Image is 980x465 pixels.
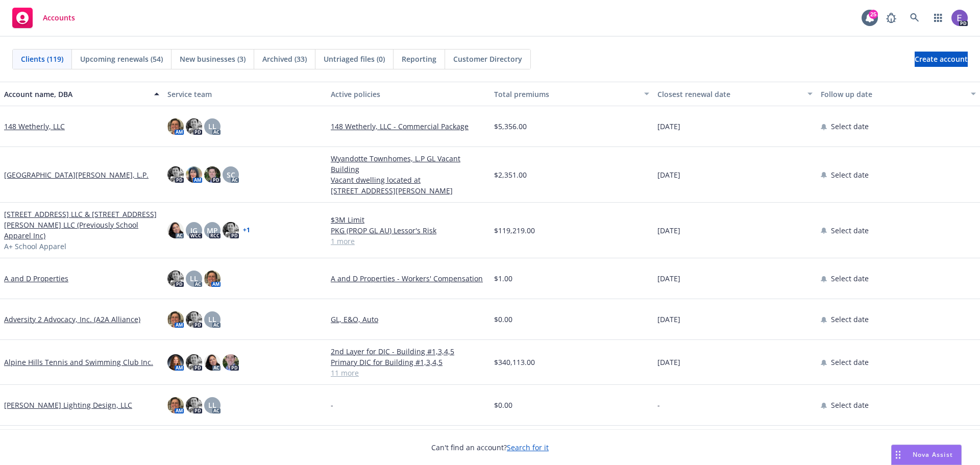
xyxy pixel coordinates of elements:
div: Active policies [331,89,486,100]
span: [DATE] [657,273,680,284]
span: Select date [831,357,869,368]
span: [DATE] [657,225,680,236]
span: [DATE] [657,169,680,180]
span: Select date [831,273,869,284]
div: Closest renewal date [657,89,801,100]
img: photo [223,354,239,371]
span: Select date [831,225,869,236]
div: Drag to move [892,445,904,464]
div: Follow up date [821,89,965,100]
span: MP [207,225,218,236]
button: Follow up date [817,82,980,106]
a: 148 Wetherly, LLC [4,121,65,132]
span: $340,113.00 [494,357,535,368]
span: Accounts [43,14,75,22]
span: - [331,400,333,410]
div: 25 [869,10,878,19]
button: Total premiums [490,82,653,106]
span: Select date [831,121,869,132]
a: [STREET_ADDRESS] LLC & [STREET_ADDRESS][PERSON_NAME] LLC (Previously School Apparel Inc) [4,209,159,241]
a: A and D Properties [4,273,68,284]
span: $1.00 [494,273,512,284]
img: photo [167,222,184,238]
a: Wyandotte Townhomes, L.P GL Vacant Building [331,153,486,175]
img: photo [951,10,968,26]
img: photo [167,397,184,413]
a: Switch app [928,8,948,28]
span: JG [190,225,198,236]
img: photo [186,118,202,135]
a: + 1 [243,227,250,233]
a: 2nd Layer for DIC - Building #1,3,4,5 [331,346,486,357]
span: - [657,400,660,410]
span: [DATE] [657,314,680,325]
button: Nova Assist [891,445,962,465]
a: $3M Limit [331,214,486,225]
img: photo [167,118,184,135]
span: $5,356.00 [494,121,527,132]
div: Service team [167,89,323,100]
span: [DATE] [657,357,680,368]
span: $0.00 [494,314,512,325]
a: Create account [915,52,968,67]
span: New businesses (3) [180,54,246,64]
img: photo [167,311,184,328]
span: Create account [915,50,968,69]
div: Account name, DBA [4,89,148,100]
span: $119,219.00 [494,225,535,236]
div: Total premiums [494,89,638,100]
span: Archived (33) [262,54,307,64]
span: SC [227,169,235,180]
a: 11 more [331,368,486,378]
span: Can't find an account? [431,442,549,453]
span: LL [190,273,198,284]
a: PKG (PROP GL AU) Lessor's Risk [331,225,486,236]
span: Select date [831,314,869,325]
a: Alpine Hills Tennis and Swimming Club Inc. [4,357,153,368]
span: [DATE] [657,121,680,132]
img: photo [186,166,202,183]
img: photo [186,354,202,371]
span: $2,351.00 [494,169,527,180]
a: [GEOGRAPHIC_DATA][PERSON_NAME], L.P. [4,169,149,180]
span: Upcoming renewals (54) [80,54,163,64]
span: Reporting [402,54,436,64]
a: Primary DIC for Building #1,3,4,5 [331,357,486,368]
img: photo [223,222,239,238]
a: Search [904,8,925,28]
img: photo [186,397,202,413]
a: GL, E&O, Auto [331,314,486,325]
img: photo [186,311,202,328]
img: photo [204,271,220,287]
button: Active policies [327,82,490,106]
a: Adversity 2 Advocacy, Inc. (A2A Alliance) [4,314,140,325]
button: Service team [163,82,327,106]
a: A and D Properties - Workers' Compensation [331,273,486,284]
a: 1 more [331,236,486,247]
button: Closest renewal date [653,82,817,106]
a: Vacant dwelling located at [STREET_ADDRESS][PERSON_NAME] [331,175,486,196]
span: LL [208,400,216,410]
img: photo [167,354,184,371]
span: LL [208,121,216,132]
img: photo [204,166,220,183]
a: Accounts [8,4,79,32]
span: Customer Directory [453,54,522,64]
img: photo [204,354,220,371]
span: LL [208,314,216,325]
span: $0.00 [494,400,512,410]
a: Report a Bug [881,8,901,28]
span: A+ School Apparel [4,241,66,252]
img: photo [167,166,184,183]
a: 148 Wetherly, LLC - Commercial Package [331,121,486,132]
span: Nova Assist [913,450,953,459]
a: Search for it [507,443,549,452]
span: Select date [831,169,869,180]
span: Clients (119) [21,54,63,64]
